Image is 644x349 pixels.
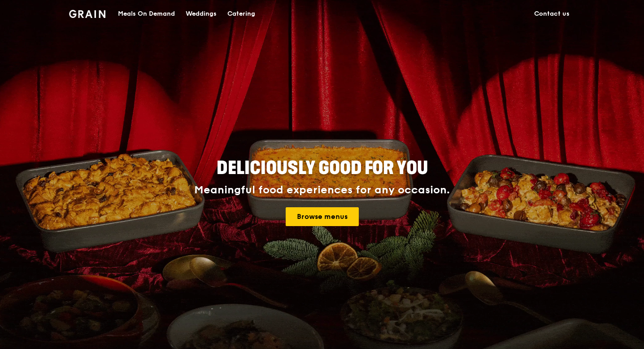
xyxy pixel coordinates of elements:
[217,157,428,179] span: Deliciously good for you
[222,0,261,27] a: Catering
[180,0,222,27] a: Weddings
[286,207,359,226] a: Browse menus
[529,0,575,27] a: Contact us
[161,184,483,196] div: Meaningful food experiences for any occasion.
[227,0,255,27] div: Catering
[186,0,217,27] div: Weddings
[118,0,175,27] div: Meals On Demand
[69,10,105,18] img: Grain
